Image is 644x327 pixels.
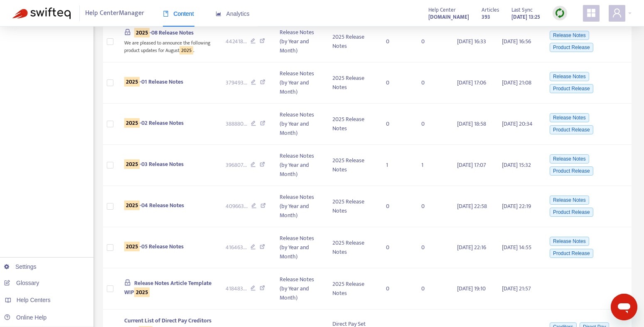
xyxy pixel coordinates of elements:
[4,263,37,270] a: Settings
[85,5,144,21] span: Help Center Manager
[415,186,450,227] td: 0
[226,37,247,46] span: 442418 ...
[12,7,71,19] img: Swifteq
[216,10,250,17] span: Analytics
[124,159,184,169] span: -03 Release Notes
[124,242,140,251] sqkw: 2025
[124,201,184,210] span: -04 Release Notes
[124,242,184,251] span: -05 Release Notes
[428,12,469,22] a: [DOMAIN_NAME]
[550,84,593,93] span: Product Release
[226,161,247,170] span: 396807 ...
[550,249,593,258] span: Product Release
[379,186,415,227] td: 0
[511,5,533,15] span: Last Sync
[457,243,486,252] span: [DATE] 22:16
[226,284,247,293] span: 418483 ...
[502,160,531,170] span: [DATE] 15:32
[179,46,193,54] sqkw: 2025
[4,314,47,321] a: Online Help
[273,186,326,227] td: Release Notes (by Year and Month)
[415,268,450,310] td: 0
[415,104,450,145] td: 0
[550,113,589,122] span: Release Notes
[415,62,450,104] td: 0
[124,278,211,297] span: Release Notes Article Template WIP
[226,78,247,87] span: 379493 ...
[124,29,131,35] span: lock
[612,8,622,18] span: user
[4,280,39,286] a: Glossary
[273,268,326,310] td: Release Notes (by Year and Month)
[457,284,486,293] span: [DATE] 19:10
[550,208,593,217] span: Product Release
[124,279,131,286] span: lock
[273,145,326,186] td: Release Notes (by Year and Month)
[124,201,140,210] sqkw: 2025
[216,11,221,17] span: area-chart
[124,118,140,128] sqkw: 2025
[550,237,589,246] span: Release Notes
[482,5,499,15] span: Articles
[326,227,379,268] td: 2025 Release Notes
[482,12,490,22] strong: 393
[226,119,247,129] span: 388880 ...
[163,10,194,17] span: Content
[326,62,379,104] td: 2025 Release Notes
[124,77,140,87] sqkw: 2025
[550,31,589,40] span: Release Notes
[502,201,531,211] span: [DATE] 22:19
[17,297,51,303] span: Help Centers
[502,284,531,293] span: [DATE] 21:57
[550,72,589,81] span: Release Notes
[457,201,487,211] span: [DATE] 22:58
[550,154,589,163] span: Release Notes
[273,227,326,268] td: Release Notes (by Year and Month)
[550,196,589,205] span: Release Notes
[124,37,212,54] div: We are pleased to announce the following product updates for August .
[457,119,486,129] span: [DATE] 18:58
[226,243,247,252] span: 416463 ...
[379,104,415,145] td: 0
[379,145,415,186] td: 1
[550,166,593,176] span: Product Release
[124,118,184,128] span: -02 Release Notes
[511,12,540,22] strong: [DATE] 13:25
[415,145,450,186] td: 1
[586,8,596,18] span: appstore
[326,104,379,145] td: 2025 Release Notes
[502,37,531,46] span: [DATE] 16:56
[502,78,531,87] span: [DATE] 21:08
[134,287,150,297] sqkw: 2025
[457,37,486,46] span: [DATE] 16:33
[326,21,379,62] td: 2025 Release Notes
[550,43,593,52] span: Product Release
[379,227,415,268] td: 0
[273,21,326,62] td: Release Notes (by Year and Month)
[502,119,533,129] span: [DATE] 20:34
[226,202,248,211] span: 409663 ...
[555,8,565,18] img: sync.dc5367851b00ba804db3.png
[273,104,326,145] td: Release Notes (by Year and Month)
[611,294,637,320] iframe: Button to launch messaging window
[124,77,183,87] span: -01 Release Notes
[457,160,486,170] span: [DATE] 17:07
[415,227,450,268] td: 0
[124,159,140,169] sqkw: 2025
[415,21,450,62] td: 0
[502,243,531,252] span: [DATE] 14:55
[163,11,169,17] span: book
[457,78,486,87] span: [DATE] 17:06
[550,125,593,134] span: Product Release
[134,28,194,37] span: -08 Release Notes
[273,62,326,104] td: Release Notes (by Year and Month)
[326,145,379,186] td: 2025 Release Notes
[326,186,379,227] td: 2025 Release Notes
[379,268,415,310] td: 0
[326,268,379,310] td: 2025 Release Notes
[428,5,456,15] span: Help Center
[428,12,469,22] strong: [DOMAIN_NAME]
[379,21,415,62] td: 0
[124,316,211,325] span: Current List of Direct Pay Creditors
[134,28,150,37] sqkw: 2025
